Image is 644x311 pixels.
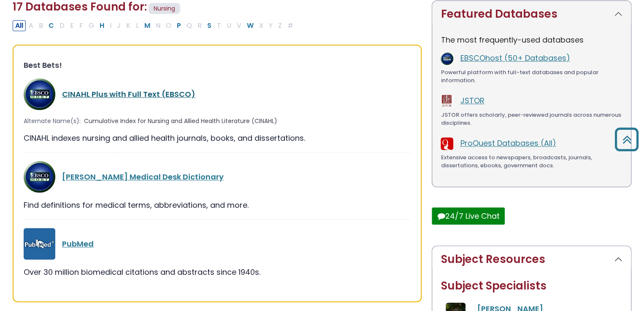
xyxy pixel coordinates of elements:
div: JSTOR offers scholarly, peer-reviewed journals across numerous disciplines. [441,111,622,127]
a: CINAHL Plus with Full Text (EBSCO) [62,89,195,99]
a: PubMed [62,239,94,249]
div: Over 30 million biomedical citations and abstracts since 1940s. [24,266,411,278]
button: All [13,20,26,31]
a: JSTOR [460,95,484,106]
div: Alpha-list to filter by first letter of database name [13,20,297,30]
div: Extensive access to newspapers, broadcasts, journals, dissertations, ebooks, government docs. [441,153,622,170]
a: ProQuest Databases (All) [460,138,556,148]
button: Subject Resources [432,246,631,273]
span: Nursing [149,3,180,14]
span: Cumulative Index for Nursing and Allied Health Literature (CINAHL) [84,117,277,126]
div: Find definitions for medical terms, abbreviations, and more. [24,199,411,211]
button: Featured Databases [432,1,631,27]
button: 24/7 Live Chat [432,207,505,225]
button: Filter Results M [142,20,153,31]
button: Filter Results P [174,20,184,31]
div: Powerful platform with full-text databases and popular information. [441,68,622,85]
div: CINAHL indexes nursing and allied health journals, books, and dissertations. [24,132,411,144]
span: Alternate Name(s): [24,117,81,126]
p: The most frequently-used databases [441,34,622,46]
a: EBSCOhost (50+ Databases) [460,53,570,63]
a: [PERSON_NAME] Medical Desk Dictionary [62,172,224,182]
h2: Subject Specialists [441,279,622,292]
button: Filter Results W [244,20,256,31]
a: Back to Top [612,131,642,147]
h3: Best Bets! [24,61,411,70]
button: Filter Results S [205,20,214,31]
button: Filter Results C [46,20,57,31]
button: Filter Results H [97,20,107,31]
